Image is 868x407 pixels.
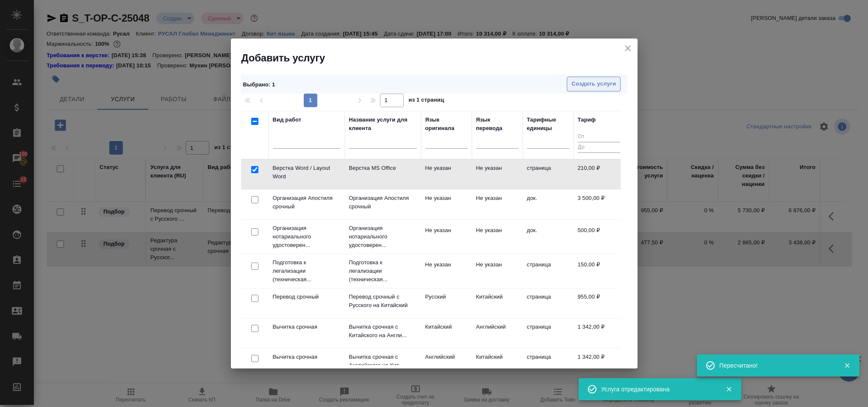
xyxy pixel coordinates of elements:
[523,190,574,219] td: док.
[523,222,574,252] td: док.
[349,116,417,133] div: Название услуги для клиента
[574,222,624,252] td: 500,00 ₽
[241,51,638,65] h2: Добавить услугу
[574,160,624,189] td: 210,00 ₽
[574,349,624,378] td: 1 342,00 ₽
[472,318,523,348] td: Английский
[621,42,634,55] button: close
[421,190,472,219] td: Не указан
[578,142,620,152] input: До
[349,194,417,211] p: Организация Апостиля срочный
[273,353,341,361] p: Вычитка срочная
[472,160,523,189] td: Не указан
[472,256,523,286] td: Не указан
[472,288,523,318] td: Китайский
[425,116,468,133] div: Язык оригинала
[523,318,574,348] td: страница
[578,132,620,142] input: От
[273,194,341,211] p: Организация Апостиля срочный
[574,190,624,219] td: 3 500,00 ₽
[567,77,621,91] button: Создать услуги
[523,288,574,318] td: страница
[273,293,341,301] p: Перевод срочный
[349,323,417,340] p: Вычитка срочная с Китайского на Англи...
[472,222,523,252] td: Не указан
[472,190,523,219] td: Не указан
[421,318,472,348] td: Китайский
[421,256,472,286] td: Не указан
[574,256,624,286] td: 150,00 ₽
[838,362,856,369] button: Закрыть
[349,293,417,310] p: Перевод срочный с Русского на Китайский
[578,116,596,124] div: Тариф
[273,224,341,249] p: Организация нотариального удостоверен...
[273,323,341,331] p: Вычитка срочная
[523,160,574,189] td: страница
[349,258,417,284] p: Подготовка к легализации (техническая...
[523,349,574,378] td: страница
[349,164,417,172] p: Верстка MS Office
[243,81,275,88] span: Выбрано : 1
[409,95,444,107] span: из 1 страниц
[476,116,519,133] div: Язык перевода
[273,258,341,284] p: Подготовка к легализации (техническая...
[720,385,738,393] button: Закрыть
[421,222,472,252] td: Не указан
[349,353,417,370] p: Вычитка срочная с Английского на Кит...
[421,288,472,318] td: Русский
[523,256,574,286] td: страница
[601,385,713,393] div: Услуга отредактирована
[273,164,341,181] p: Верстка Word / Layout Word
[527,116,569,133] div: Тарифные единицы
[574,288,624,318] td: 955,00 ₽
[349,224,417,249] p: Организация нотариального удостоверен...
[421,349,472,378] td: Английский
[574,318,624,348] td: 1 342,00 ₽
[719,361,831,370] div: Пересчитано!
[421,160,472,189] td: Не указан
[571,79,616,89] span: Создать услуги
[472,349,523,378] td: Китайский
[273,116,302,124] div: Вид работ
